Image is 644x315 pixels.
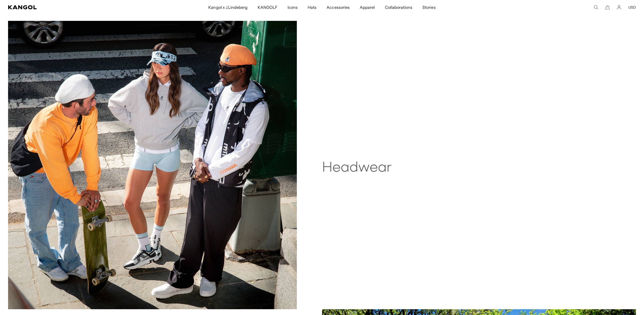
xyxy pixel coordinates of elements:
img: Shot10_group_shot355.jpg [8,21,297,309]
button: Cart [605,5,610,10]
h2: Headwear [322,160,466,176]
a: Kangol [8,5,138,9]
a: Account [617,5,621,10]
summary: Search here [594,5,598,10]
button: USD [628,5,636,10]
